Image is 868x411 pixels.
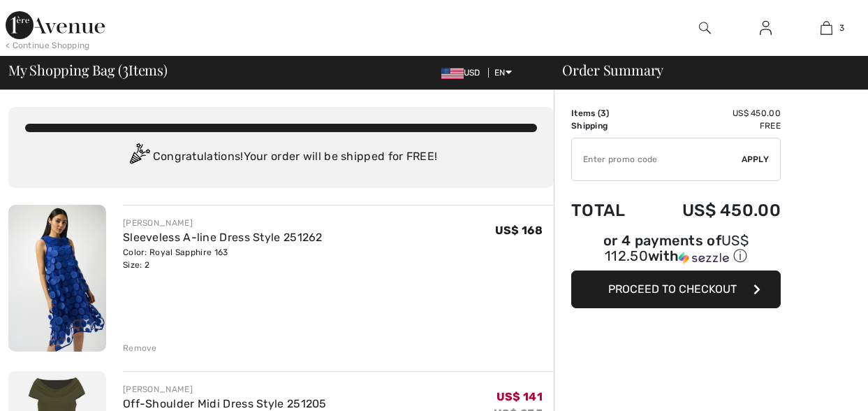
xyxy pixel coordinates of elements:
span: USD [441,68,486,78]
span: 3 [839,22,844,34]
td: Total [571,187,645,234]
a: Sleeveless A-line Dress Style 251262 [123,231,323,244]
div: Congratulations! Your order will be shipped for FREE! [25,143,537,171]
span: 3 [601,108,606,118]
iframe: Opens a widget where you can find more information [779,369,854,404]
img: search the website [699,20,711,36]
div: or 4 payments of with [571,234,781,266]
td: Shipping [571,120,645,132]
td: US$ 450.00 [645,187,781,234]
span: 3 [122,59,128,78]
div: Remove [123,342,157,354]
a: Sign In [749,20,783,37]
div: Order Summary [545,63,860,77]
td: Free [645,120,781,132]
a: Off-Shoulder Midi Dress Style 251205 [123,397,327,410]
img: Sleeveless A-line Dress Style 251262 [8,205,106,352]
span: US$ 168 [495,224,543,237]
span: Proceed to Checkout [608,282,737,296]
img: US Dollar [441,68,464,79]
img: My Bag [821,20,832,36]
td: US$ 450.00 [645,107,781,120]
a: 3 [797,20,856,36]
div: [PERSON_NAME] [123,383,327,396]
span: US$ 112.50 [605,232,749,264]
img: Sezzle [679,252,729,264]
span: EN [494,68,512,78]
img: Congratulation2.svg [125,143,153,171]
img: My Info [760,20,772,36]
span: Apply [742,153,770,166]
td: Items ( ) [571,107,645,120]
span: US$ 141 [496,390,543,403]
button: Proceed to Checkout [571,271,781,308]
input: Promo code [572,138,742,180]
div: [PERSON_NAME] [123,217,323,229]
img: 1ère Avenue [6,11,105,39]
div: < Continue Shopping [6,39,90,52]
div: or 4 payments ofUS$ 112.50withSezzle Click to learn more about Sezzle [571,234,781,271]
div: Color: Royal Sapphire 163 Size: 2 [123,246,323,271]
span: My Shopping Bag ( Items) [8,63,168,77]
